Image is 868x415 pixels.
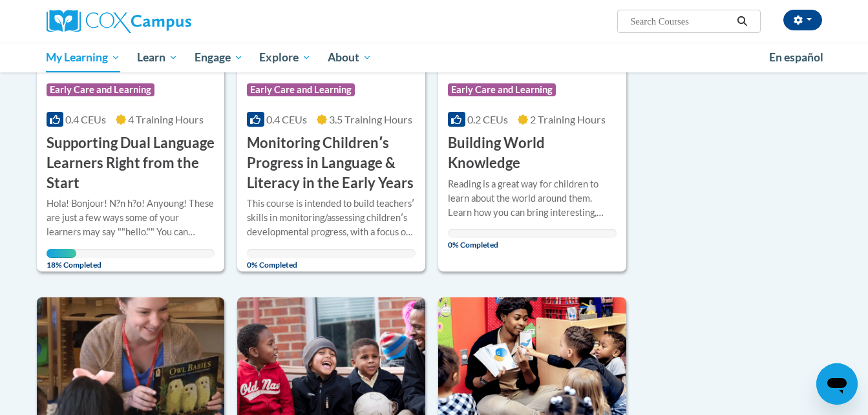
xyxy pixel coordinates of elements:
[27,43,842,72] div: Main menu
[266,113,307,125] span: 0.4 CEUs
[47,249,77,270] span: 18% Completed
[761,44,832,71] a: En español
[319,43,380,72] a: About
[46,50,120,65] span: My Learning
[783,10,822,30] button: Account Settings
[47,10,292,33] a: Cox Campus
[816,363,858,405] iframe: Button to launch messaging window
[769,50,823,64] span: En español
[247,197,416,239] div: This course is intended to build teachersʹ skills in monitoring/assessing childrenʹs developmenta...
[448,177,617,220] div: Reading is a great way for children to learn about the world around them. Learn how you can bring...
[195,50,243,65] span: Engage
[629,14,732,29] input: Search Courses
[129,43,186,72] a: Learn
[448,83,556,96] span: Early Care and Learning
[732,14,752,29] button: Search
[137,50,178,65] span: Learn
[329,113,412,125] span: 3.5 Training Hours
[47,197,215,239] div: Hola! Bonjour! N?n h?o! Anyoung! These are just a few ways some of your learners may say ""hello....
[65,113,106,125] span: 0.4 CEUs
[47,10,191,33] img: Cox Campus
[47,249,77,258] div: Your progress
[128,113,204,125] span: 4 Training Hours
[47,133,215,193] h3: Supporting Dual Language Learners Right from the Start
[47,83,154,96] span: Early Care and Learning
[467,113,508,125] span: 0.2 CEUs
[247,83,355,96] span: Early Care and Learning
[328,50,372,65] span: About
[448,133,617,173] h3: Building World Knowledge
[530,113,606,125] span: 2 Training Hours
[38,43,129,72] a: My Learning
[259,50,311,65] span: Explore
[247,133,416,193] h3: Monitoring Childrenʹs Progress in Language & Literacy in the Early Years
[186,43,251,72] a: Engage
[251,43,319,72] a: Explore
